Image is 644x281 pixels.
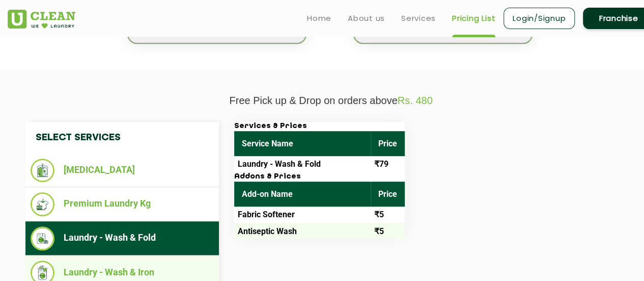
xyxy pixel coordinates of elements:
[234,156,371,172] td: Laundry - Wash & Fold
[234,223,371,239] td: Antiseptic Wash
[234,207,371,223] td: Fabric Softener
[31,159,54,182] img: Dry Cleaning
[398,95,433,106] span: Rs. 480
[452,12,495,24] a: Pricing List
[234,182,371,207] th: Add-on Name
[31,226,214,250] li: Laundry - Wash & Fold
[234,122,405,131] h3: Services & Prices
[234,172,405,182] h3: Addons & Prices
[234,131,371,156] th: Service Name
[503,8,575,29] a: Login/Signup
[307,12,331,24] a: Home
[25,122,219,154] h4: Select Services
[371,156,405,172] td: ₹79
[31,159,214,182] li: [MEDICAL_DATA]
[348,12,385,24] a: About us
[401,12,436,24] a: Services
[371,207,405,223] td: ₹5
[31,192,54,216] img: Premium Laundry Kg
[371,182,405,207] th: Price
[31,226,54,250] img: Laundry - Wash & Fold
[371,223,405,239] td: ₹5
[371,131,405,156] th: Price
[31,192,214,216] li: Premium Laundry Kg
[8,10,75,29] img: UClean Laundry and Dry Cleaning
